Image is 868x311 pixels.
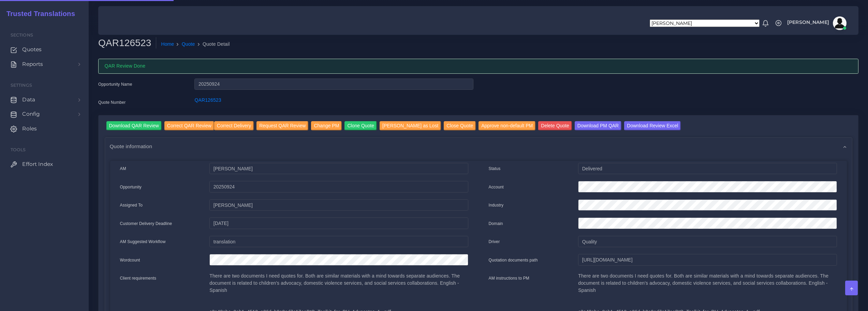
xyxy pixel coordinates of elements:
span: Sections [11,32,33,38]
a: Data [5,93,84,107]
span: Data [22,96,35,103]
span: Settings [11,83,32,88]
input: Request QAR Review [256,121,308,130]
label: Assigned To [120,202,143,208]
span: [PERSON_NAME] [787,20,829,25]
input: [PERSON_NAME] as Lost [380,121,441,130]
span: Effort Index [22,160,53,168]
input: Download PM QAR [575,121,621,130]
span: Config [22,110,40,118]
input: Correct Delivery [214,121,254,130]
span: Tools [11,147,26,152]
a: Home [161,41,174,48]
span: Quote information [110,142,152,150]
a: Quotes [5,42,84,57]
li: Quote Detail [195,41,230,48]
label: AM Suggested Workflow [120,239,166,245]
label: Domain [489,221,503,227]
div: QAR Review Done [98,59,858,74]
h2: QAR126523 [98,37,156,49]
label: AM instructions to PM [489,275,530,281]
input: Change PM [311,121,342,130]
span: Quotes [22,46,42,53]
input: Download Review Excel [624,121,681,130]
label: Status [489,166,501,172]
input: Close Quote [444,121,476,130]
a: Effort Index [5,157,84,171]
input: Delete Quote [538,121,572,130]
a: Trusted Translations [2,8,75,19]
label: Quote Number [98,99,126,105]
label: Quotation documents path [489,257,538,263]
a: Quote [182,41,195,48]
div: Quote information [105,138,852,155]
label: Account [489,184,504,190]
label: Industry [489,202,504,208]
input: Correct QAR Review [164,121,214,130]
label: Wordcount [120,257,140,263]
img: avatar [833,16,847,30]
input: pm [209,199,468,211]
label: Opportunity Name [98,81,132,87]
h2: Trusted Translations [2,10,75,18]
a: Reports [5,57,84,71]
a: QAR126523 [194,97,221,103]
label: Opportunity [120,184,142,190]
label: Customer Delivery Deadline [120,221,172,227]
span: Roles [22,125,37,132]
span: Reports [22,60,43,68]
input: Download QAR Review [106,121,162,130]
a: [PERSON_NAME]avatar [784,16,849,30]
label: Client requirements [120,275,157,281]
a: Config [5,107,84,121]
input: Approve non-default PM [479,121,535,130]
label: AM [120,166,126,172]
a: Roles [5,122,84,136]
input: Clone Quote [344,121,377,130]
label: Driver [489,239,500,245]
